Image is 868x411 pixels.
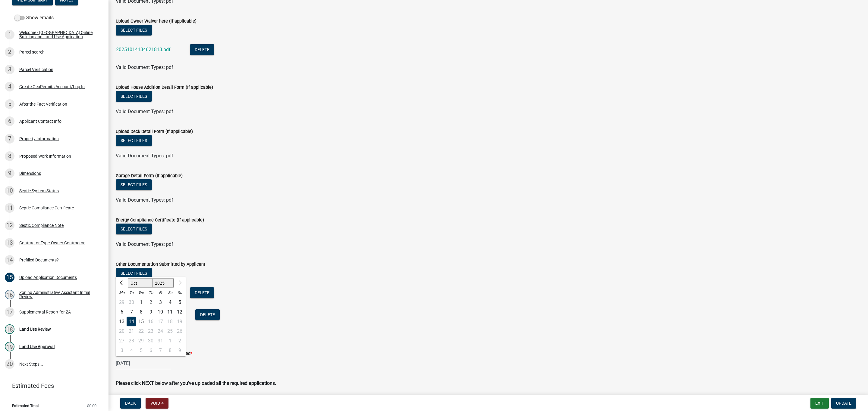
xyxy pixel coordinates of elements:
[5,307,14,317] div: 17
[19,189,59,193] div: Septic System Status
[136,298,146,307] div: 1
[146,307,156,317] div: 9
[136,317,146,326] div: Wednesday, October 15, 2025
[5,238,14,248] div: 13
[19,275,77,280] div: Upload Application Documents
[5,290,14,299] div: 16
[116,85,213,90] label: Upload House Addition Detail Form (If applicable)
[190,287,214,298] button: Delete
[116,153,173,159] span: Valid Document Types: pdf
[19,258,59,262] div: Prefilled Documents?
[127,317,136,326] div: Tuesday, October 14, 2025
[12,404,39,408] span: Estimated Total
[116,109,173,114] span: Valid Document Types: pdf
[5,168,14,178] div: 9
[127,307,136,317] div: Tuesday, October 7, 2025
[19,327,51,331] div: Land Use Review
[127,298,136,307] div: Tuesday, September 30, 2025
[19,241,85,245] div: Contractor Type-Owner Contractor
[152,279,174,288] select: Select year
[116,91,152,102] button: Select files
[156,307,165,317] div: 10
[136,317,146,326] div: 15
[117,288,127,298] div: Mo
[5,380,99,392] a: Estimated Fees
[116,380,276,386] strong: Please click NEXT below after you've uploaded all the required applications.
[5,324,14,334] div: 18
[116,130,193,134] label: Upload Deck Detail Form (If applicable)
[156,298,165,307] div: 3
[19,206,74,210] div: Septic Compliance Certificate
[116,19,197,23] label: Upload Owner Waiver here (if applicable)
[116,135,152,146] button: Select files
[190,290,214,296] wm-modal-confirm: Delete Document
[116,218,204,222] label: Energy Compliance Certificate (If applicable)
[156,288,165,298] div: Fr
[146,298,156,307] div: Thursday, October 2, 2025
[19,171,41,175] div: Dimensions
[117,298,127,307] div: 29
[117,317,127,326] div: Monday, October 13, 2025
[810,398,829,409] button: Exit
[116,64,173,70] span: Valid Document Types: pdf
[116,357,171,369] input: mm/dd/yyyy
[19,290,99,299] div: Zoning Administrative Assistant Initial Review
[190,47,214,53] wm-modal-confirm: Delete Document
[195,312,220,318] wm-modal-confirm: Delete Document
[165,288,175,298] div: Sa
[128,279,152,288] select: Select month
[19,223,64,227] div: Septic Compliance Note
[127,298,136,307] div: 30
[136,307,146,317] div: Wednesday, October 8, 2025
[116,47,171,52] a: 20251014134621813.pdf
[5,30,14,39] div: 1
[165,298,175,307] div: Saturday, October 4, 2025
[175,298,184,307] div: Sunday, October 5, 2025
[156,307,165,317] div: Friday, October 10, 2025
[175,307,184,317] div: Sunday, October 12, 2025
[165,307,175,317] div: Saturday, October 11, 2025
[19,67,53,72] div: Parcel Verification
[125,401,136,406] span: Back
[117,317,127,326] div: 13
[116,241,173,247] span: Valid Document Types: pdf
[118,278,125,288] button: Previous month
[19,30,99,39] div: Welcome - [GEOGRAPHIC_DATA] Online Building and Land Use Application
[175,307,184,317] div: 12
[5,134,14,144] div: 7
[5,342,14,351] div: 19
[19,85,85,89] div: Create GeoPermits Account/Log In
[136,298,146,307] div: Wednesday, October 1, 2025
[19,310,71,314] div: Supplemental Report for ZA
[116,25,152,36] button: Select files
[19,50,45,54] div: Parcel search
[5,255,14,265] div: 14
[836,401,851,406] span: Update
[120,398,141,409] button: Back
[117,307,127,317] div: Monday, October 6, 2025
[116,262,205,267] label: Other Documentation Submitted by Applicant
[87,404,96,408] span: $0.00
[150,401,160,406] span: Void
[5,47,14,57] div: 2
[5,151,14,161] div: 8
[175,298,184,307] div: 5
[19,345,55,349] div: Land Use Approval
[117,298,127,307] div: Monday, September 29, 2025
[5,359,14,369] div: 20
[195,309,220,320] button: Delete
[146,288,156,298] div: Th
[19,154,71,158] div: Proposed Work Information
[5,82,14,91] div: 4
[19,119,61,123] div: Applicant Contact Info
[146,307,156,317] div: Thursday, October 9, 2025
[127,317,136,326] div: 14
[831,398,856,409] button: Update
[116,174,183,178] label: Garage Detail Form (If applicable)
[127,288,136,298] div: Tu
[165,307,175,317] div: 11
[175,288,184,298] div: Su
[116,179,152,190] button: Select files
[116,224,152,234] button: Select files
[136,288,146,298] div: We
